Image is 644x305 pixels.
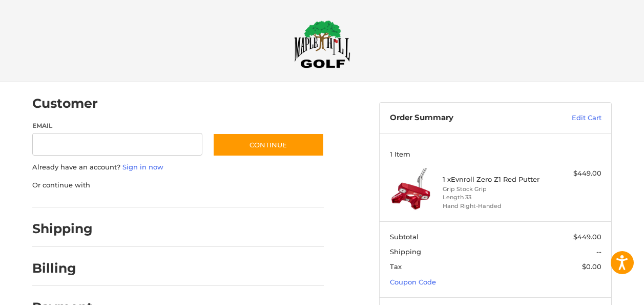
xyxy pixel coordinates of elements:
[559,277,644,305] iframe: Google Customer Reviews
[390,278,436,286] a: Coupon Code
[390,150,601,158] h3: 1 Item
[443,202,546,211] li: Hand Right-Handed
[390,262,402,271] span: Tax
[573,233,601,241] span: $449.00
[548,168,601,179] div: $449.00
[443,185,546,194] li: Grip Stock Grip
[32,96,98,111] h2: Customer
[32,162,324,173] p: Already have an account?
[213,133,324,157] button: Continue
[122,163,163,171] a: Sign in now
[596,247,601,256] span: --
[443,193,546,202] li: Length 33
[390,233,419,241] span: Subtotal
[32,221,93,237] h2: Shipping
[390,247,421,256] span: Shipping
[32,121,202,130] label: Email
[32,260,92,276] h2: Billing
[443,175,546,183] h4: 1 x Evnroll Zero Z1 Red Putter
[390,113,534,123] h3: Order Summary
[294,20,350,68] img: Maple Hill Golf
[534,113,601,123] a: Edit Cart
[582,262,601,271] span: $0.00
[32,180,324,190] p: Or continue with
